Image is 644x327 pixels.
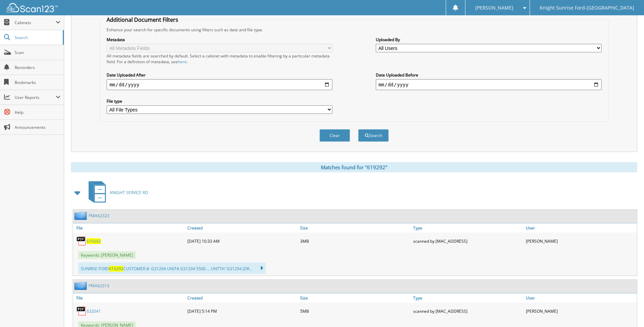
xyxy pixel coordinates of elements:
[298,304,411,318] div: 5MB
[103,16,182,23] legend: Additional Document Filters
[110,190,148,195] span: KNIGHT SERVICE RO
[376,79,602,90] input: end
[186,223,298,233] a: Created
[610,294,644,327] iframe: Chat Widget
[78,262,266,274] div: SUNRISE FORD CUSTOMER #: G31294 UNIT# G31294 5500 ... UNTTH 'G31294 JOR...
[524,223,637,233] a: User
[298,293,411,303] a: Size
[186,304,298,318] div: [DATE] 5:14 PM
[15,94,56,100] span: User Reports
[107,79,332,90] input: start
[71,162,637,172] div: Matches found for "619292"
[73,223,186,233] a: File
[7,3,58,12] img: scan123-logo-white.svg
[85,179,148,206] a: KNIGHT SERVICE RO
[298,223,411,233] a: Size
[107,37,332,42] label: Metadata
[15,20,56,25] span: Cabinets
[89,283,109,289] a: PMA62313
[411,234,524,248] div: scanned by [MAC_ADDRESS]
[87,308,101,314] a: 632041
[74,211,89,220] img: folder2.png
[103,27,605,33] div: Enhance your search for specific documents using filters such as date and file type.
[107,72,332,78] label: Date Uploaded After
[89,213,109,219] a: PMA62323
[524,293,637,303] a: User
[107,98,332,104] label: File type
[109,266,123,272] span: 619292
[319,129,350,142] button: Clear
[186,234,298,248] div: [DATE] 10:33 AM
[74,281,89,290] img: folder2.png
[15,35,59,40] span: Search
[107,53,332,65] div: All metadata fields are searched by default. Select a cabinet with metadata to enable filtering b...
[78,251,136,259] span: Keywords: [PERSON_NAME]
[15,109,60,115] span: Help
[76,306,87,316] img: PDF.png
[411,223,524,233] a: Type
[15,124,60,130] span: Announcements
[15,50,60,55] span: Scan
[186,293,298,303] a: Created
[73,293,186,303] a: File
[15,80,60,85] span: Bookmarks
[15,65,60,70] span: Reminders
[411,304,524,318] div: scanned by [MAC_ADDRESS]
[524,304,637,318] div: [PERSON_NAME]
[475,6,513,10] span: [PERSON_NAME]
[540,6,634,10] span: Knight Sunrise Ford-[GEOGRAPHIC_DATA]
[524,234,637,248] div: [PERSON_NAME]
[178,59,187,65] a: here
[376,72,602,78] label: Date Uploaded Before
[76,236,87,246] img: PDF.png
[87,238,101,244] a: 619292
[376,37,602,42] label: Uploaded By
[358,129,389,142] button: Search
[298,234,411,248] div: 3MB
[411,293,524,303] a: Type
